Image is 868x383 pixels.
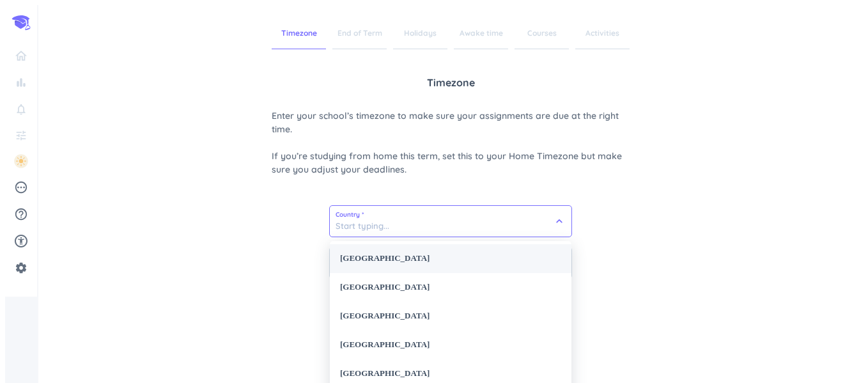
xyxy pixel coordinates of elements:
[553,215,566,228] i: keyboard_arrow_down
[515,18,569,49] span: Courses
[330,244,571,273] div: [GEOGRAPHIC_DATA]
[393,18,447,49] span: Holidays
[454,18,508,49] span: Awake time
[10,258,32,278] a: settings
[330,331,571,359] div: [GEOGRAPHIC_DATA]
[332,18,387,49] span: End of Term
[14,207,28,221] i: help_outline
[272,18,326,49] span: Timezone
[272,109,630,176] span: Enter your school’s timezone to make sure your assignments are due at the right time. If you’re s...
[330,273,571,302] div: [GEOGRAPHIC_DATA]
[330,302,571,331] div: [GEOGRAPHIC_DATA]
[14,180,28,194] i: pending
[330,206,571,237] input: Start typing...
[15,262,27,274] i: settings
[575,18,630,49] span: Activities
[427,75,475,90] span: Timezone
[336,212,566,218] span: Country *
